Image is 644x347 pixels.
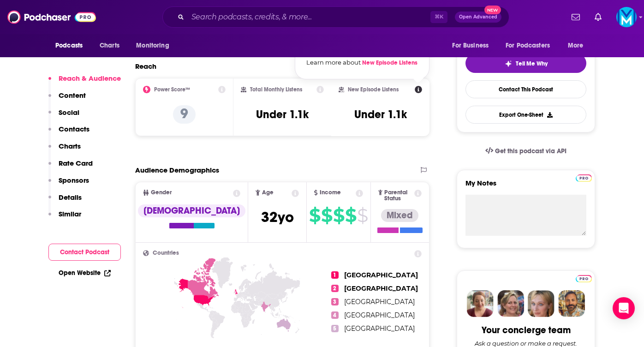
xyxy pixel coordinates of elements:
[48,108,79,125] button: Social
[345,208,356,223] span: $
[59,176,89,185] p: Sponsors
[344,324,415,333] span: [GEOGRAPHIC_DATA]
[59,91,86,100] p: Content
[48,142,81,159] button: Charts
[497,290,524,317] img: Barbara Profile
[465,106,586,124] button: Export One-Sheet
[59,159,93,168] p: Rate Card
[354,108,407,121] h3: Under 1.1k
[568,39,584,52] span: More
[173,105,196,124] p: 9
[250,86,302,93] h2: Total Monthly Listens
[465,80,586,98] a: Contact This Podcast
[261,208,294,226] span: 32 yo
[135,62,156,71] h2: Reach
[48,74,121,91] button: Reach & Audience
[430,11,447,23] span: ⌘ K
[48,209,81,227] button: Similar
[500,37,563,54] button: open menu
[568,9,584,25] a: Show notifications dropdown
[49,37,95,54] button: open menu
[465,54,586,73] button: tell me why sparkleTell Me Why
[59,193,82,202] p: Details
[616,7,637,27] button: Show profile menu
[321,208,332,223] span: $
[262,190,274,196] span: Age
[561,37,595,54] button: open menu
[576,174,592,182] img: Podchaser Pro
[7,8,96,26] img: Podchaser - Follow, Share and Rate Podcasts
[465,179,586,195] label: My Notes
[55,39,83,52] span: Podcasts
[478,140,574,162] a: Get this podcast via API
[306,57,418,68] p: Learn more about
[344,298,415,306] span: [GEOGRAPHIC_DATA]
[135,166,219,174] h2: Audience Demographics
[331,285,339,292] span: 2
[467,290,494,317] img: Sydney Profile
[136,39,169,52] span: Monitoring
[357,208,368,223] span: $
[516,60,548,67] span: Tell Me Why
[459,15,497,19] span: Open Advanced
[505,60,512,67] img: tell me why sparkle
[130,37,181,54] button: open menu
[94,37,125,54] a: Charts
[48,125,89,142] button: Contacts
[153,250,179,256] span: Countries
[528,290,555,317] img: Jules Profile
[446,37,500,54] button: open menu
[331,298,339,305] span: 3
[482,324,571,336] div: Your concierge team
[59,142,81,150] p: Charts
[320,190,341,196] span: Income
[256,108,309,121] h3: Under 1.1k
[188,10,430,24] input: Search podcasts, credits, & more...
[162,6,509,28] div: Search podcasts, credits, & more...
[59,74,121,83] p: Reach & Audience
[381,209,418,222] div: Mixed
[48,244,121,261] button: Contact Podcast
[100,39,119,52] span: Charts
[576,275,592,282] img: Podchaser Pro
[348,86,399,93] h2: New Episode Listens
[576,274,592,282] a: Pro website
[452,39,489,52] span: For Business
[333,208,344,223] span: $
[331,311,339,319] span: 4
[344,284,418,293] span: [GEOGRAPHIC_DATA]
[344,311,415,319] span: [GEOGRAPHIC_DATA]
[59,108,79,117] p: Social
[48,159,93,176] button: Rate Card
[576,173,592,182] a: Pro website
[616,7,637,27] span: Logged in as katepacholek
[484,6,501,14] span: New
[475,340,577,347] div: Ask a question or make a request.
[138,204,245,217] div: [DEMOGRAPHIC_DATA]
[154,86,190,93] h2: Power Score™
[309,208,320,223] span: $
[616,7,637,27] img: User Profile
[495,147,566,155] span: Get this podcast via API
[591,9,605,25] a: Show notifications dropdown
[48,193,82,210] button: Details
[506,39,550,52] span: For Podcasters
[331,325,339,332] span: 5
[59,125,89,133] p: Contacts
[455,12,501,23] button: Open AdvancedNew
[59,269,111,277] a: Open Website
[48,91,86,108] button: Content
[48,176,89,193] button: Sponsors
[613,297,635,319] div: Open Intercom Messenger
[344,271,418,279] span: [GEOGRAPHIC_DATA]
[558,290,585,317] img: Jon Profile
[151,190,172,196] span: Gender
[59,209,81,218] p: Similar
[384,190,412,202] span: Parental Status
[362,59,417,66] a: New Episode Listens
[331,271,339,279] span: 1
